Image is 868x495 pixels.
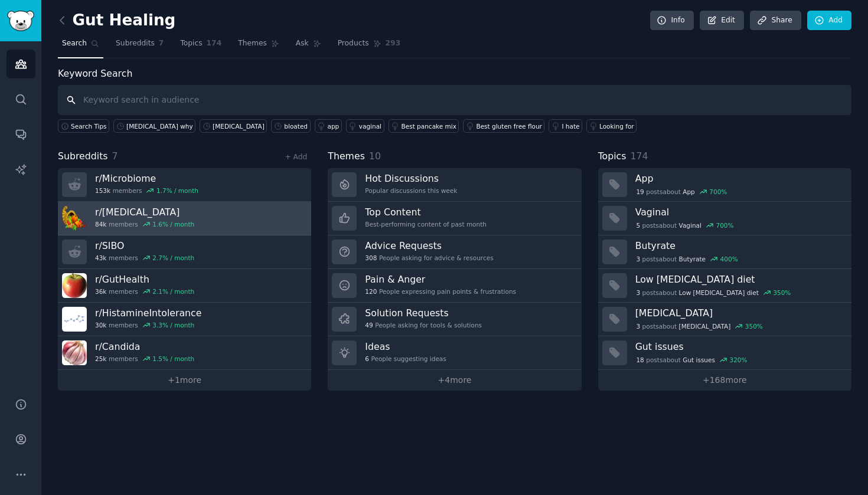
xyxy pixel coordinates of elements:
a: Topics174 [176,34,226,58]
a: Search [58,34,103,58]
span: 25k [95,355,106,363]
span: 5 [636,221,640,230]
h3: Hot Discussions [365,172,457,185]
a: Products293 [334,34,404,58]
div: People expressing pain points & frustrations [365,287,516,296]
span: Themes [238,38,267,49]
div: Best-performing content of past month [365,220,487,228]
a: Info [650,11,694,31]
span: 153k [95,186,110,195]
a: app [315,119,342,133]
div: 400 % [720,255,738,263]
div: [MEDICAL_DATA] [213,122,265,130]
h3: Advice Requests [365,240,493,252]
span: 3 [636,289,640,297]
a: Share [750,11,801,31]
span: 49 [365,321,373,329]
span: 308 [365,254,377,262]
span: App [683,188,695,196]
a: Themes [234,34,283,58]
div: vaginal [359,122,381,130]
img: GutHealth [62,273,87,298]
div: [MEDICAL_DATA] why [126,122,193,130]
div: People asking for tools & solutions [365,321,482,329]
a: vaginal [346,119,384,133]
span: Search [62,38,87,49]
div: People asking for advice & resources [365,254,493,262]
div: 350 % [745,322,763,330]
a: r/SIBO43kmembers2.7% / month [58,235,311,269]
h3: Vaginal [635,206,843,218]
span: 43k [95,254,106,262]
span: Search Tips [71,122,107,130]
h3: Solution Requests [365,307,482,319]
h3: App [635,172,843,185]
a: Advice Requests308People asking for advice & resources [328,235,581,269]
a: Pain & Anger120People expressing pain points & frustrations [328,269,581,303]
span: Gut issues [683,356,715,364]
div: Popular discussions this week [365,186,457,195]
h3: [MEDICAL_DATA] [635,307,843,319]
h3: Low [MEDICAL_DATA] diet [635,273,843,286]
div: members [95,321,201,329]
div: Best gluten free flour [476,122,541,130]
div: 700 % [709,188,727,196]
img: GummySearch logo [7,11,34,31]
div: 1.5 % / month [152,355,194,363]
div: post s about [635,254,739,264]
img: Candida [62,340,87,365]
label: Keyword Search [58,68,132,79]
div: post s about [635,287,792,298]
a: Vaginal5postsaboutVaginal700% [598,202,851,235]
img: Celiac [62,206,87,231]
a: App19postsaboutApp700% [598,168,851,202]
h3: r/ SIBO [95,240,194,252]
div: 700 % [716,221,733,230]
h3: Top Content [365,206,487,218]
a: r/HistamineIntolerance30kmembers3.3% / month [58,303,311,336]
div: 3.3 % / month [152,321,194,329]
h3: r/ [MEDICAL_DATA] [95,206,194,218]
h3: r/ Microbiome [95,172,198,185]
a: Add [807,11,851,31]
div: 2.7 % / month [152,254,194,262]
span: 174 [207,38,222,49]
a: Subreddits7 [112,34,168,58]
a: +168more [598,370,851,391]
div: members [95,186,198,195]
a: + Add [285,153,307,161]
div: 2.1 % / month [152,287,194,296]
span: [MEDICAL_DATA] [679,322,731,330]
a: Hot DiscussionsPopular discussions this week [328,168,581,202]
span: 174 [630,150,648,162]
input: Keyword search in audience [58,85,851,115]
a: r/Microbiome153kmembers1.7% / month [58,168,311,202]
div: members [95,287,194,296]
span: 10 [369,150,381,162]
a: r/[MEDICAL_DATA]84kmembers1.6% / month [58,202,311,235]
a: Best pancake mix [389,119,459,133]
a: Best gluten free flour [463,119,544,133]
span: 7 [112,150,118,162]
h3: Ideas [365,340,446,353]
span: Themes [328,149,365,164]
a: [MEDICAL_DATA] why [113,119,195,133]
span: 18 [636,356,644,364]
a: Top ContentBest-performing content of past month [328,202,581,235]
span: 84k [95,220,106,228]
a: r/GutHealth36kmembers2.1% / month [58,269,311,303]
span: 293 [386,38,401,49]
h3: r/ Candida [95,340,194,353]
span: Products [338,38,369,49]
span: 3 [636,322,640,330]
span: 120 [365,287,377,296]
div: post s about [635,355,749,365]
span: 6 [365,355,369,363]
a: Low [MEDICAL_DATA] diet3postsaboutLow [MEDICAL_DATA] diet350% [598,269,851,303]
div: 1.7 % / month [156,186,198,195]
div: 350 % [773,289,791,297]
a: bloated [271,119,310,133]
span: 7 [159,38,164,49]
div: 320 % [729,356,747,364]
span: Ask [296,38,309,49]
